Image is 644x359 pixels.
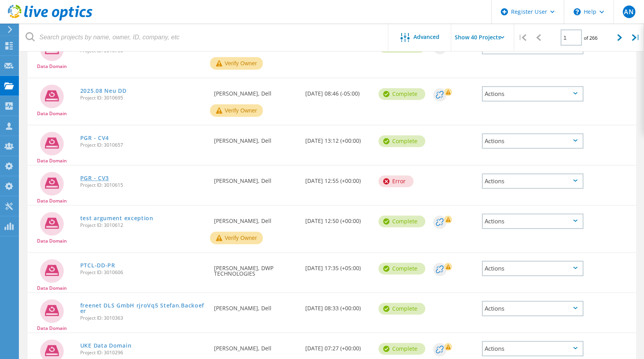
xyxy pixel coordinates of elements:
div: Complete [378,263,425,274]
div: [PERSON_NAME], DWP TECHNOLOGIES [210,253,301,284]
div: Complete [378,135,425,147]
div: [PERSON_NAME], Dell [210,206,301,232]
span: Project ID: 3010612 [80,223,206,228]
div: Complete [378,88,425,100]
div: [DATE] 07:27 (+00:00) [301,333,375,359]
div: [DATE] 12:55 (+00:00) [301,166,375,191]
span: Data Domain [37,158,67,163]
a: UKE Data Domain [80,343,132,348]
div: Error [378,175,413,187]
span: Advanced [413,34,439,40]
a: PGR - CV3 [80,175,109,181]
div: Actions [482,301,583,316]
span: Data Domain [37,286,67,291]
svg: \n [574,8,581,15]
a: PTCL-DD-PR [80,263,115,268]
button: Verify Owner [210,104,263,117]
a: Live Optics Dashboard [8,17,92,22]
div: [PERSON_NAME], Dell [210,166,301,191]
span: Data Domain [37,64,67,69]
div: [DATE] 08:33 (+00:00) [301,293,375,319]
a: test argument exception [80,215,153,221]
div: Actions [482,261,583,276]
div: Complete [378,215,425,227]
span: Data Domain [37,326,67,331]
span: Project ID: 3010615 [80,183,206,188]
div: [DATE] 17:35 (+05:00) [301,253,375,279]
div: Complete [378,303,425,315]
div: [DATE] 12:50 (+00:00) [301,206,375,232]
div: [PERSON_NAME], Dell [210,293,301,319]
a: freenet DLS GmbH rjroVq5 Stefan.Backoefer [80,303,206,314]
div: [DATE] 08:46 (-05:00) [301,78,375,104]
div: Actions [482,173,583,189]
div: Actions [482,133,583,149]
div: Actions [482,214,583,229]
span: of 266 [584,35,598,41]
span: Project ID: 3010296 [80,350,206,355]
span: Data Domain [37,111,67,116]
a: 2025.08 Neu DD [80,88,127,94]
span: Project ID: 3010363 [80,316,206,320]
input: Search projects by name, owner, ID, company, etc [20,24,389,51]
div: [PERSON_NAME], Dell [210,125,301,151]
span: Data Domain [37,239,67,243]
span: AN [624,9,633,15]
span: Project ID: 3010695 [80,96,206,100]
span: Project ID: 3010606 [80,270,206,275]
div: [DATE] 13:12 (+00:00) [301,125,375,151]
button: Verify Owner [210,232,263,244]
button: Verify Owner [210,57,263,70]
div: Actions [482,86,583,101]
a: PGR - CV4 [80,135,109,141]
div: [PERSON_NAME], Dell [210,333,301,359]
div: | [514,24,530,52]
div: | [628,24,644,52]
div: Actions [482,341,583,356]
div: [PERSON_NAME], Dell [210,78,301,104]
span: Data Domain [37,199,67,203]
span: Project ID: 3010657 [80,143,206,147]
div: Complete [378,343,425,355]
